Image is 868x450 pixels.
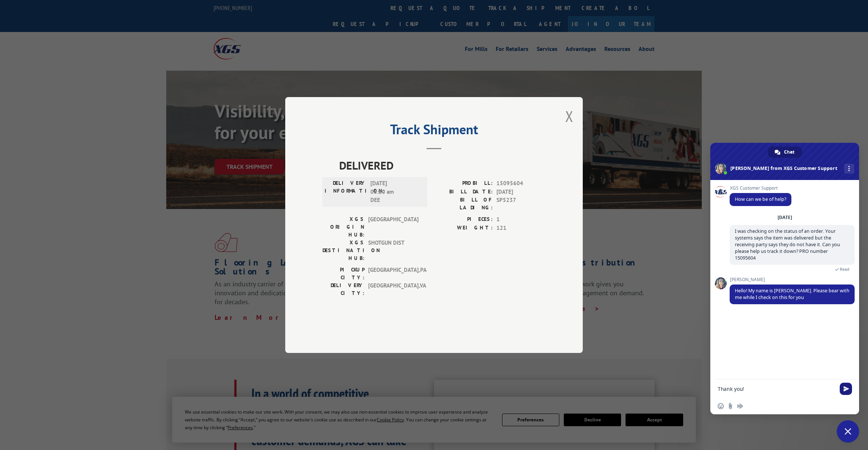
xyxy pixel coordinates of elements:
span: XGS Customer Support [730,186,791,191]
label: DELIVERY CITY: [322,282,364,297]
label: PROBILL: [434,179,493,188]
label: DELIVERY INFORMATION: [325,179,367,205]
span: Chat [784,147,794,158]
label: WEIGHT: [434,224,493,232]
span: Audio message [737,403,743,409]
div: More channels [844,164,854,174]
button: Close modal [565,106,573,126]
span: How can we be of help? [735,196,786,202]
span: [PERSON_NAME] [730,277,855,282]
span: DELIVERED [339,157,546,174]
span: SHOTGUN DIST [368,239,418,262]
span: [DATE] [496,188,546,196]
div: Chat [768,147,802,158]
label: XGS DESTINATION HUB: [322,239,364,262]
span: I was checking on the status of an order. Your systems says the item was delivered but the receiv... [735,228,840,261]
span: 121 [496,224,546,232]
span: [GEOGRAPHIC_DATA] , VA [368,282,418,297]
span: 1 [496,215,546,224]
span: Read [840,267,849,272]
span: [DATE] 08:20 am DEE [370,179,421,205]
span: SP5237 [496,196,546,212]
span: [GEOGRAPHIC_DATA] [368,215,418,239]
label: BILL DATE: [434,188,493,196]
span: Send a file [727,403,733,409]
span: [GEOGRAPHIC_DATA] , PA [368,266,418,282]
span: Insert an emoji [718,403,724,409]
label: BILL OF LADING: [434,196,493,212]
span: 15095604 [496,179,546,188]
h2: Track Shipment [322,124,546,138]
span: Hello! My name is [PERSON_NAME]. Please bear with me while I check on this for you [735,287,849,300]
div: [DATE] [778,215,792,220]
label: PIECES: [434,215,493,224]
label: PICKUP CITY: [322,266,364,282]
div: Close chat [837,420,859,443]
textarea: Compose your message... [718,386,835,392]
label: XGS ORIGIN HUB: [322,215,364,239]
span: Send [840,383,852,395]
